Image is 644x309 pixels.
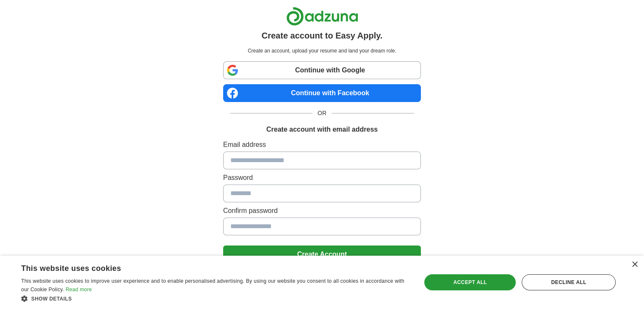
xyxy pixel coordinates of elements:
[266,124,378,135] h1: Create account with email address
[31,296,72,302] span: Show details
[223,246,421,263] button: Create Account
[312,109,332,118] span: OR
[223,206,421,216] label: Confirm password
[286,7,358,26] img: Adzuna logo
[223,173,421,183] label: Password
[21,278,404,292] span: This website uses cookies to improve user experience and to enable personalised advertising. By u...
[21,294,409,303] div: Show details
[223,84,421,102] a: Continue with Facebook
[631,262,638,268] div: Close
[223,140,421,150] label: Email address
[21,261,388,273] div: This website uses cookies
[225,47,419,55] p: Create an account, upload your resume and land your dream role.
[223,61,421,79] a: Continue with Google
[262,29,383,42] h1: Create account to Easy Apply.
[522,274,616,290] div: Decline all
[66,287,92,292] a: Read more, opens a new window
[424,274,516,290] div: Accept all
